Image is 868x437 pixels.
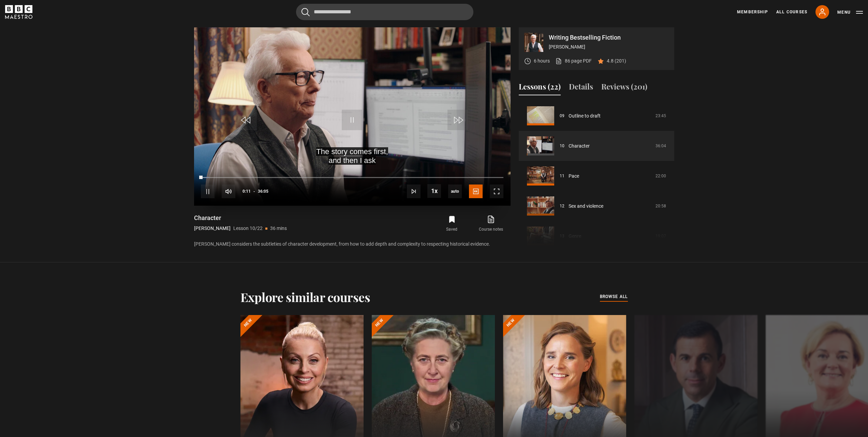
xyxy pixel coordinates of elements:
[600,293,628,301] a: browse all
[258,185,268,197] span: 36:05
[555,57,592,65] a: 86 page PDF
[222,185,235,198] button: Mute
[469,185,483,198] button: Captions
[407,185,421,198] button: Next Lesson
[296,4,473,20] input: Search
[194,214,287,222] h1: Character
[569,173,579,180] a: Pace
[194,225,231,232] p: [PERSON_NAME]
[201,177,503,178] div: Progress Bar
[837,9,863,16] button: Toggle navigation
[549,43,669,51] p: [PERSON_NAME]
[194,241,511,248] p: [PERSON_NAME] considers the subtleties of character development, from how to add depth and comple...
[569,203,603,210] a: Sex and violence
[549,35,669,41] p: Writing Bestselling Fiction
[471,214,510,234] a: Course notes
[194,27,511,206] video-js: Video Player
[233,225,263,232] p: Lesson 10/22
[569,112,601,120] a: Outline to draft
[569,142,590,150] a: Character
[5,5,32,19] svg: BBC Maestro
[448,185,462,198] div: Current quality: 720p
[301,8,310,16] button: Submit the search query
[601,81,647,95] button: Reviews (201)
[737,9,768,15] a: Membership
[432,214,471,234] button: Saved
[569,81,593,95] button: Details
[534,57,550,65] p: 6 hours
[253,189,255,194] span: -
[519,81,561,95] button: Lessons (22)
[242,185,251,197] span: 0:11
[607,57,626,65] p: 4.8 (201)
[427,184,441,198] button: Playback Rate
[600,293,628,300] span: browse all
[240,290,370,304] h2: Explore similar courses
[270,225,287,232] p: 36 mins
[776,9,807,15] a: All Courses
[448,185,462,198] span: auto
[201,185,215,198] button: Pause
[490,185,503,198] button: Fullscreen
